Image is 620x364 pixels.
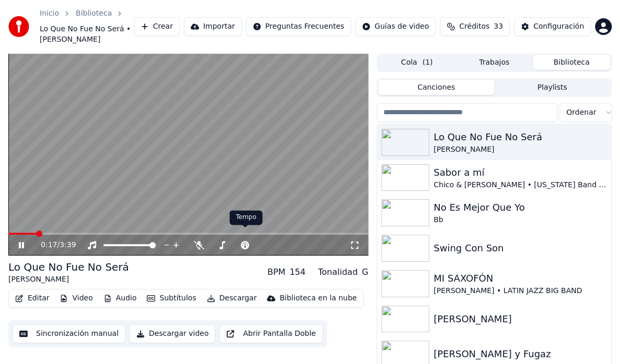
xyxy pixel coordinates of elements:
[55,291,97,306] button: Video
[440,17,510,36] button: Créditos33
[494,80,610,95] button: Playlists
[355,17,436,36] button: Guías de video
[434,215,607,225] div: Bb
[434,200,607,215] div: No Es Mejor Que Yo
[494,21,503,32] span: 33
[8,260,129,274] div: Lo Que No Fue No Será
[246,17,351,36] button: Preguntas Frecuentes
[533,55,610,70] button: Biblioteca
[8,16,29,37] img: youka
[434,312,607,326] div: [PERSON_NAME]
[434,180,607,190] div: Chico & [PERSON_NAME] • [US_STATE] Band & Orchestra
[434,130,607,144] div: Lo Que No Fue No Será
[434,241,607,256] div: Swing Con Son
[434,286,607,296] div: [PERSON_NAME] • LATIN JAZZ BIG BAND
[267,266,285,278] div: BPM
[184,17,242,36] button: Importar
[279,293,357,304] div: Biblioteca en la nube
[289,266,306,278] div: 154
[203,291,261,306] button: Descargar
[130,324,215,343] button: Descargar video
[40,8,134,45] nav: breadcrumb
[378,55,455,70] button: Cola
[143,291,200,306] button: Subtítulos
[318,266,358,278] div: Tonalidad
[8,274,129,285] div: [PERSON_NAME]
[459,21,489,32] span: Créditos
[434,165,607,180] div: Sabor a mí
[40,24,134,45] span: Lo Que No Fue No Será • [PERSON_NAME]
[533,21,584,32] div: Configuración
[76,8,112,19] a: Biblioteca
[13,324,125,343] button: Sincronización manual
[422,57,432,68] span: ( 1 )
[514,17,591,36] button: Configuración
[362,266,368,278] div: G
[434,144,607,155] div: [PERSON_NAME]
[99,291,141,306] button: Audio
[60,240,76,250] span: 3:39
[229,210,262,225] div: Tempo
[41,240,57,250] span: 0:17
[219,324,322,343] button: Abrir Pantalla Doble
[41,240,66,250] div: /
[434,271,607,286] div: MI SAXOFÓN
[455,55,533,70] button: Trabajos
[434,347,607,361] div: [PERSON_NAME] y Fugaz
[40,8,59,19] a: Inicio
[11,291,53,306] button: Editar
[134,17,180,36] button: Crear
[566,107,596,118] span: Ordenar
[378,80,494,95] button: Canciones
